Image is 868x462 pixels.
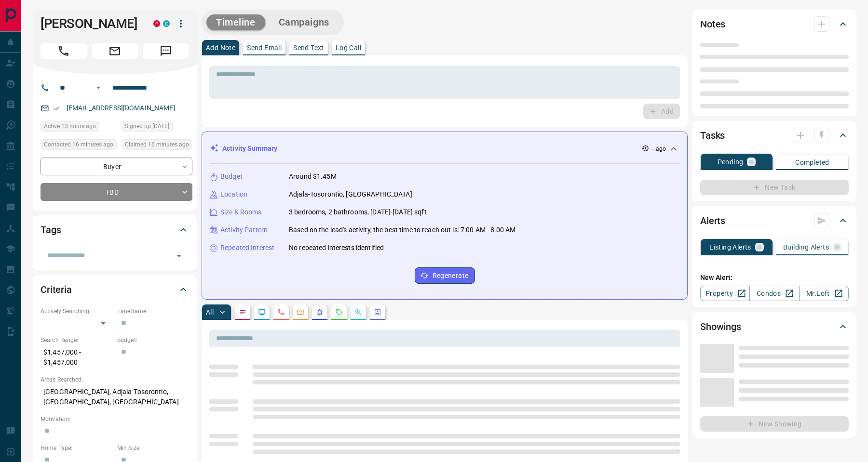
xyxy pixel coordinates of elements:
span: Contacted 16 minutes ago [44,140,113,149]
p: Activity Pattern [220,225,268,235]
a: [EMAIL_ADDRESS][DOMAIN_NAME] [67,104,176,112]
p: All [206,309,214,316]
span: Signed up [DATE] [125,121,169,131]
h1: [PERSON_NAME] [41,16,139,31]
p: Around $1.45M [289,172,337,182]
p: Based on the lead's activity, the best time to reach out is: 7:00 AM - 8:00 AM [289,225,515,235]
svg: Email Verified [53,105,60,112]
h2: Alerts [700,213,725,228]
svg: Notes [239,308,246,316]
button: Timeline [206,14,265,30]
div: Fri Sep 12 2025 [41,121,117,134]
p: Size & Rooms [220,207,262,217]
div: property.ca [153,20,160,27]
p: Listing Alerts [709,244,751,251]
p: Motivation: [41,415,189,423]
p: -- ago [651,145,666,153]
span: Call [41,43,87,59]
a: Mr.Loft [799,286,849,301]
span: Email [92,43,138,59]
div: Criteria [41,278,189,301]
div: Activity Summary-- ago [210,140,679,158]
p: No repeated interests identified [289,243,384,253]
p: Actively Searching: [41,307,112,316]
button: Campaigns [269,14,339,30]
svg: Listing Alerts [316,308,324,316]
div: Tags [41,218,189,241]
svg: Opportunities [354,308,362,316]
div: Showings [700,315,849,338]
button: Open [93,82,104,93]
p: Send Text [293,44,324,51]
button: Regenerate [415,267,475,284]
h2: Notes [700,16,725,32]
p: Budget: [117,336,189,344]
span: Message [143,43,189,59]
p: Repeated Interest [220,243,274,253]
p: Log Call [336,44,361,51]
p: $1,457,000 - $1,457,000 [41,344,112,370]
p: Completed [795,159,829,166]
p: Home Type: [41,444,112,452]
h2: Criteria [41,282,72,297]
p: 3 bedrooms, 2 bathrooms, [DATE]-[DATE] sqft [289,207,427,217]
svg: Requests [335,308,343,316]
div: Fri Sep 12 2025 [41,139,117,153]
div: Notes [700,13,849,36]
p: Send Email [247,44,282,51]
p: Areas Searched: [41,375,189,384]
span: Active 13 hours ago [44,121,96,131]
a: Condos [749,286,799,301]
p: Pending [718,158,744,165]
p: New Alert: [700,273,849,283]
p: Adjala-Tosorontio, [GEOGRAPHIC_DATA] [289,189,412,199]
svg: Agent Actions [374,308,381,316]
div: condos.ca [163,20,170,27]
p: Location [220,189,247,199]
p: Building Alerts [783,244,829,251]
a: Property [700,286,750,301]
p: Add Note [206,44,235,51]
span: Claimed 16 minutes ago [125,140,189,149]
div: TBD [41,183,192,201]
svg: Lead Browsing Activity [258,308,266,316]
div: Tasks [700,124,849,147]
h2: Showings [700,319,741,334]
p: Activity Summary [222,144,277,154]
p: Min Size: [117,444,189,452]
div: Fri Mar 05 2021 [122,121,192,134]
h2: Tags [41,222,61,238]
p: Budget [220,172,243,182]
div: Buyer [41,158,192,175]
div: Fri Sep 12 2025 [122,139,192,153]
div: Alerts [700,209,849,232]
p: Search Range: [41,336,112,344]
p: [GEOGRAPHIC_DATA], Adjala-Tosorontio, [GEOGRAPHIC_DATA], [GEOGRAPHIC_DATA] [41,384,189,410]
svg: Emails [297,308,304,316]
p: Timeframe: [117,307,189,316]
h2: Tasks [700,128,725,143]
button: Open [172,249,186,263]
svg: Calls [277,308,285,316]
